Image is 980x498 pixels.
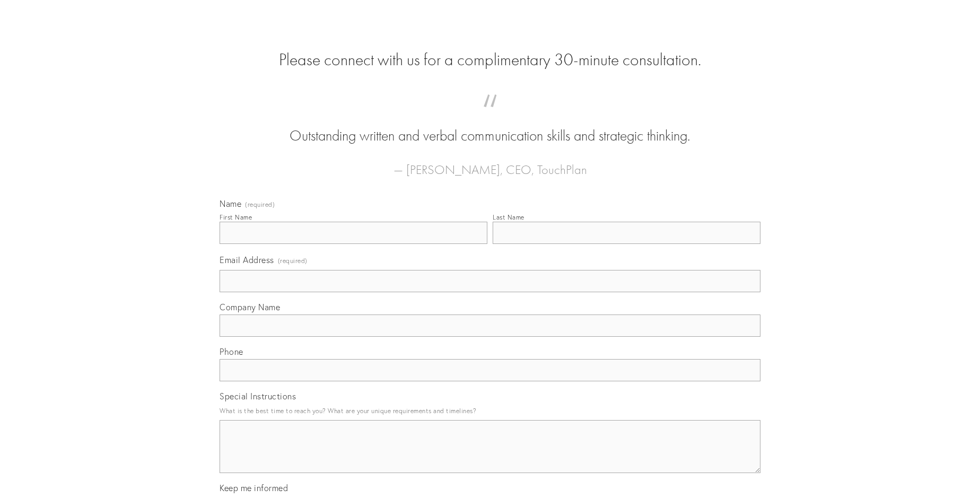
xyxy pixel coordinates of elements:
p: What is the best time to reach you? What are your unique requirements and timelines? [220,404,760,418]
figcaption: — [PERSON_NAME], CEO, TouchPlan [237,146,743,180]
span: “ [237,105,743,126]
span: Keep me informed [220,483,288,493]
span: Email Address [220,255,274,265]
h2: Please connect with us for a complimentary 30-minute consultation. [220,50,760,70]
span: (required) [278,254,308,268]
div: Last Name [493,213,524,221]
span: (required) [245,202,275,208]
span: Company Name [220,302,280,312]
blockquote: Outstanding written and verbal communication skills and strategic thinking. [237,105,743,146]
span: Name [220,198,241,209]
span: Phone [220,346,243,357]
div: First Name [220,213,252,221]
span: Special Instructions [220,391,296,401]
